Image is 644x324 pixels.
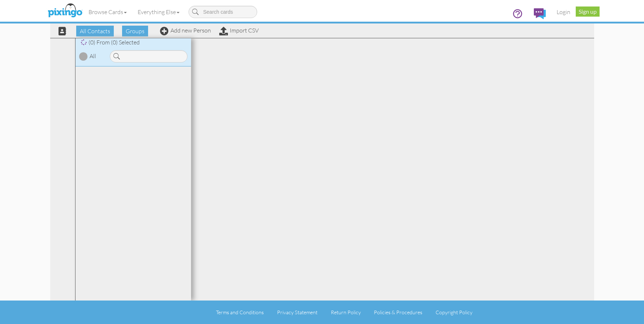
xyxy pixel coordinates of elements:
[277,309,317,315] a: Privacy Statement
[76,26,114,36] span: All Contacts
[90,52,96,60] div: All
[122,26,148,36] span: Groups
[75,38,191,47] div: (0) From
[132,3,185,21] a: Everything Else
[111,39,140,46] span: (0) Selected
[374,309,422,315] a: Policies & Procedures
[83,3,132,21] a: Browse Cards
[216,309,264,315] a: Terms and Conditions
[189,6,257,18] input: Search cards
[331,309,361,315] a: Return Policy
[46,2,84,20] img: pixingo logo
[436,309,472,315] a: Copyright Policy
[576,7,600,17] a: Sign up
[534,8,546,19] img: comments.svg
[160,27,211,34] a: Add new Person
[551,3,576,21] a: Login
[219,27,259,34] a: Import CSV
